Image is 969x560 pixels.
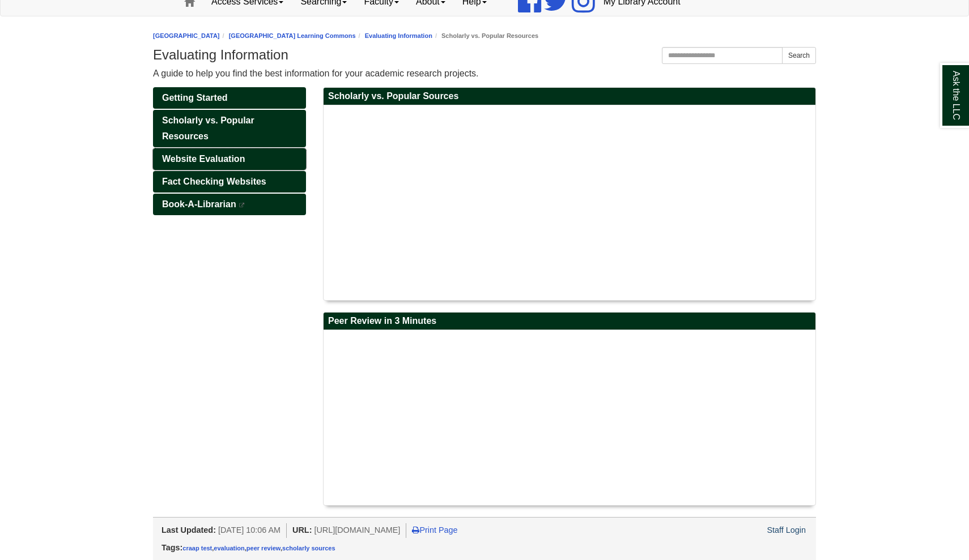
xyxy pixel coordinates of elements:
a: [GEOGRAPHIC_DATA] Learning Commons [229,32,356,39]
span: URL: [292,525,312,535]
a: Book-A-Librarian [153,194,306,215]
i: Print Page [412,526,419,534]
span: Tags: [161,543,182,552]
span: Getting Started [162,93,228,102]
h2: Peer Review in 3 Minutes [324,313,815,330]
a: Getting Started [153,87,306,109]
i: This link opens in a new window [239,203,245,208]
a: Staff Login [767,525,806,535]
a: peer review [246,545,280,552]
a: Scholarly vs. Popular Resources [153,110,306,147]
nav: breadcrumb [153,31,816,41]
a: craap test [182,545,212,552]
a: Evaluating Information [365,32,432,39]
div: Guide Pages [153,87,306,215]
a: evaluation [214,545,244,552]
a: scholarly sources [282,545,335,552]
button: Search [782,47,816,64]
span: [DATE] 10:06 AM [218,525,280,535]
a: Fact Checking Websites [153,171,306,193]
span: Fact Checking Websites [162,177,266,186]
span: [URL][DOMAIN_NAME] [314,525,400,535]
a: Website Evaluation [153,148,306,170]
span: Book-A-Librarian [162,199,236,209]
span: Scholarly vs. Popular Resources [162,116,254,141]
span: , , , [182,545,335,552]
li: Scholarly vs. Popular Resources [432,31,538,41]
a: [GEOGRAPHIC_DATA] [153,32,220,39]
a: Print Page [412,525,457,535]
span: Last Updated: [161,525,216,535]
h1: Evaluating Information [153,47,816,63]
span: A guide to help you find the best information for your academic research projects. [153,69,479,78]
h2: Scholarly vs. Popular Sources [324,88,815,105]
span: Website Evaluation [162,154,245,164]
